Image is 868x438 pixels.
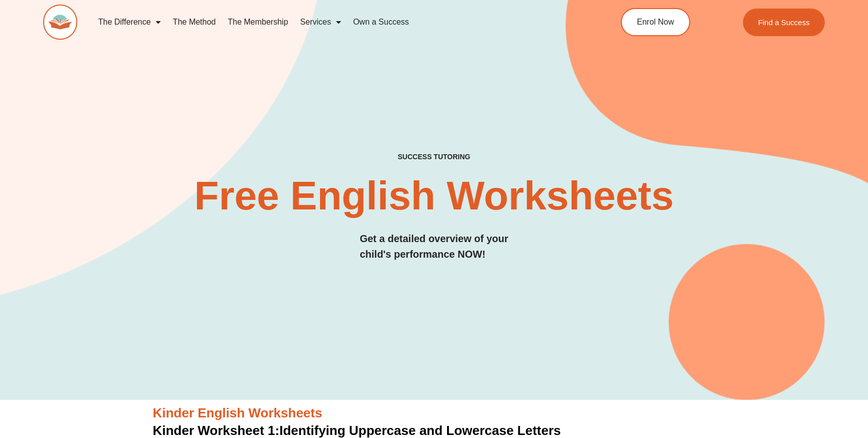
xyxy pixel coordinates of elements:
[294,11,347,34] a: Services
[743,9,825,36] a: Find a Success
[153,405,715,422] h3: Kinder English Worksheets
[176,176,692,216] h2: Free English Worksheets​
[360,231,508,262] h3: Get a detailed overview of your child's performance NOW!
[758,19,810,26] span: Find a Success
[318,153,550,161] h4: SUCCESS TUTORING​
[92,11,576,34] nav: Menu
[637,18,674,26] span: Enrol Now
[153,423,561,438] a: Kinder Worksheet 1:Identifying Uppercase and Lowercase Letters
[92,11,167,34] a: The Difference
[153,423,279,438] span: Kinder Worksheet 1:
[621,8,690,36] a: Enrol Now
[222,11,294,34] a: The Membership
[347,11,415,34] a: Own a Success
[167,11,222,34] a: The Method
